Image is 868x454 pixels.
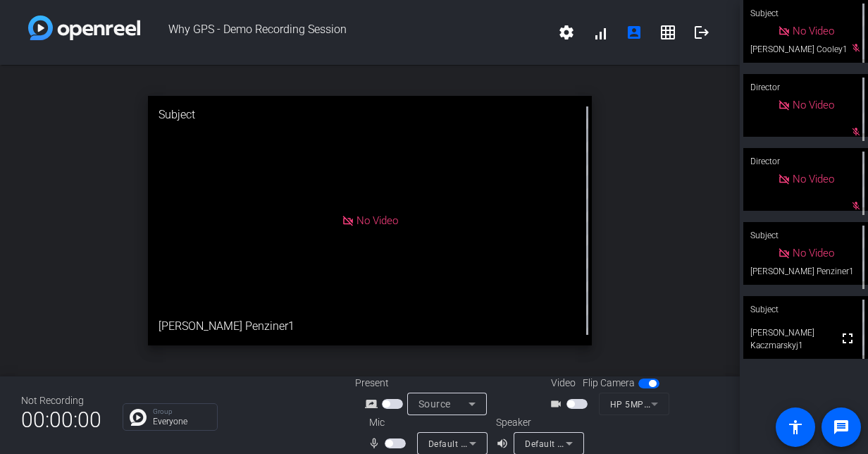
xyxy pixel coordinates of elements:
div: Mic [355,415,496,430]
span: No Video [356,214,398,227]
mat-icon: account_box [626,24,643,41]
button: signal_cellular_alt [583,16,617,49]
div: Subject [743,222,868,249]
span: Video [551,376,576,391]
div: Present [355,376,496,391]
span: 00:00:00 [21,403,101,437]
mat-icon: screen_share_outline [365,395,382,412]
div: Director [743,148,868,175]
mat-icon: logout [693,24,710,41]
span: Source [418,398,451,410]
div: Not Recording [21,393,101,408]
span: Why GPS - Demo Recording Session [140,16,550,49]
mat-icon: message [833,419,850,436]
mat-icon: fullscreen [839,330,856,347]
mat-icon: accessibility [787,419,804,436]
mat-icon: mic_none [368,435,385,452]
span: Default - Speakers (Realtek(R) Audio) [525,438,677,449]
div: Subject [148,96,592,134]
img: Chat Icon [130,409,147,426]
p: Group [153,408,210,415]
mat-icon: volume_up [496,435,513,452]
div: Speaker [496,415,581,430]
span: No Video [793,247,834,259]
mat-icon: videocam_outline [550,395,566,412]
div: Director [743,74,868,101]
img: white-gradient.svg [28,16,140,40]
mat-icon: grid_on [659,24,676,41]
mat-icon: settings [558,24,575,41]
div: Subject [743,296,868,323]
span: Flip Camera [583,376,635,391]
span: No Video [793,173,834,185]
p: Everyone [153,417,210,426]
span: No Video [793,99,834,111]
span: No Video [793,25,834,37]
span: Default - Microphone (Realtek(R) Audio) [428,438,592,449]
